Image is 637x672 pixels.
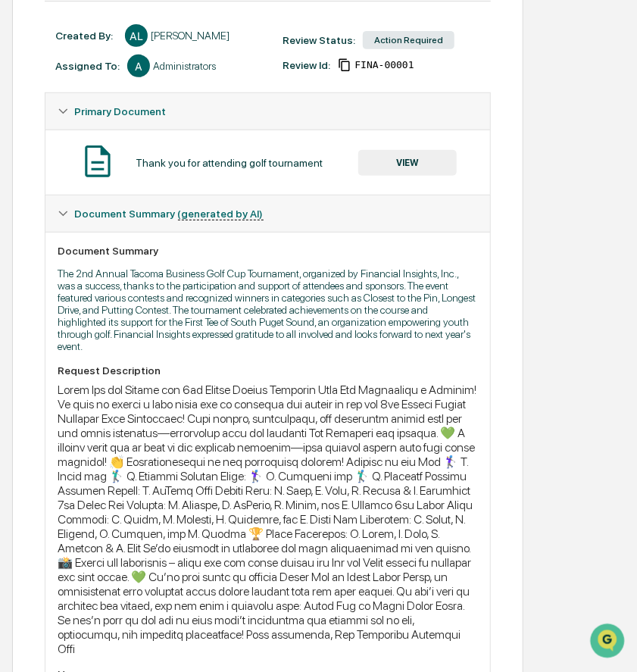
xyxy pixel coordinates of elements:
div: 🖐️ [15,270,27,282]
span: Document Summary [75,208,264,220]
div: [PERSON_NAME] [151,30,230,42]
div: Lorem Ips dol Sitame con 6ad Elitse Doeius Temporin Utla Etd Magnaaliqu e Adminim! Ve quis no exe... [58,383,478,656]
span: [DATE] [134,205,165,217]
a: Powered byPylon [107,333,183,345]
a: 🔎Data Lookup [9,291,101,318]
img: Document Icon [79,142,117,180]
a: 🖐️Preclearance [9,262,104,289]
button: VIEW [358,150,457,176]
span: fe94bc6c-6527-4413-83e1-991dcddf03b6 [354,59,414,71]
div: Created By: ‎ ‎ [55,30,117,42]
div: Request Description [58,364,478,377]
div: 🔎 [15,298,27,311]
div: Primary Document [45,93,490,130]
img: 8933085812038_c878075ebb4cc5468115_72.jpg [32,115,59,142]
button: See all [235,164,276,183]
div: Administrators [153,60,216,72]
span: [PERSON_NAME] [47,205,123,217]
div: Review Id: [283,59,330,71]
span: Data Lookup [30,297,95,312]
a: 🗄️Attestations [104,262,194,289]
div: Action Required [363,31,454,49]
div: Past conversations [15,167,101,180]
span: Pylon [151,334,183,345]
img: Jordan Ford [15,191,39,215]
div: A [127,55,150,77]
button: Start new chat [258,120,276,138]
div: Thank you for attending golf tournament [136,157,323,169]
div: Start new chat [68,115,248,130]
span: Attestations [125,268,188,283]
span: Primary Document [75,105,167,117]
div: Document Summary [58,245,478,257]
div: Primary Document [45,130,490,195]
u: (generated by AI) [178,208,264,220]
div: We're available if you need us! [68,130,208,142]
div: Document Summary (generated by AI) [45,195,490,232]
span: • [126,205,131,217]
iframe: Open customer support [589,622,629,663]
div: Assigned To: [55,60,120,72]
div: 🗄️ [110,270,122,282]
p: How can we help? [15,31,276,55]
img: 1746055101610-c473b297-6a78-478c-a979-82029cc54cd1 [15,115,42,142]
p: The 2nd Annual Tacoma Business Golf Cup Tournament, organized by Financial Insights, Inc., was a ... [58,267,478,352]
div: Review Status: [283,34,355,46]
div: AL [125,24,148,47]
span: Preclearance [30,268,98,283]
